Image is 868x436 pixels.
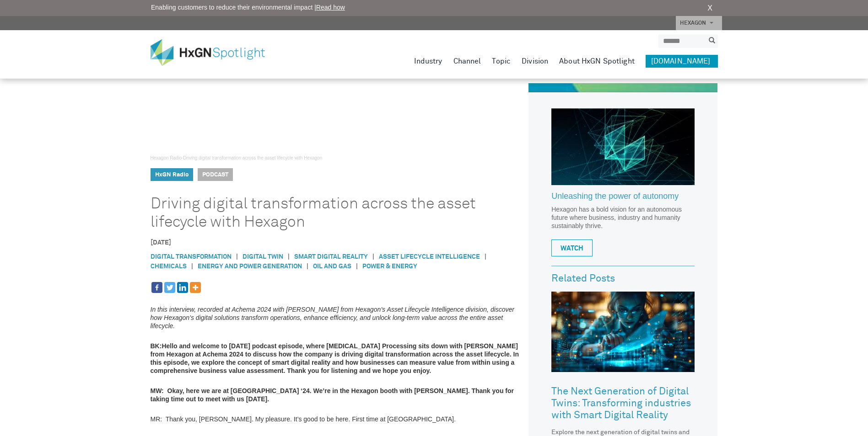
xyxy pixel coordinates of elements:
[313,263,351,270] a: Oil and gas
[351,262,362,271] span: |
[551,205,695,230] p: Hexagon has a bold vision for an autonomous future where business, industry and humanity sustaina...
[151,415,524,423] p: MR: Thank you, [PERSON_NAME]. My pleasure. It’s good to be here. First time at [GEOGRAPHIC_DATA].
[151,155,182,160] a: Hexagon Radio
[559,55,635,68] a: About HxGN Spotlight
[198,263,302,270] a: Energy and power generation
[198,168,233,181] span: Podcast
[676,16,722,30] a: HEXAGON
[190,282,201,293] a: More
[551,108,695,185] img: Hexagon_CorpVideo_Pod_RR_2.jpg
[187,262,198,271] span: |
[164,282,175,293] a: Twitter
[551,273,695,284] h3: Related Posts
[368,252,379,262] span: |
[453,55,481,68] a: Channel
[480,252,491,262] span: |
[151,342,519,374] strong: Hello and welcome to [DATE] podcast episode, where [MEDICAL_DATA] Processing sits down with [PERS...
[362,263,417,270] a: Power & Energy
[283,252,294,262] span: |
[522,55,548,68] a: Division
[151,387,514,403] strong: MW: Okay, here we are at [GEOGRAPHIC_DATA] ‘24. We’re in the Hexagon booth with [PERSON_NAME]. Th...
[151,282,162,293] a: Facebook
[151,254,232,260] a: Digital Transformation
[316,4,345,11] a: Read how
[151,239,171,246] time: [DATE]
[151,195,498,231] h1: Driving digital transformation across the asset lifecycle with Hexagon
[177,282,188,293] a: Linkedin
[151,342,162,350] strong: BK:
[492,55,511,68] a: Topic
[151,306,515,330] em: In this interview, recorded at Achema 2024 with [PERSON_NAME] from Hexagon’s Asset Lifecycle Inte...
[302,262,313,271] span: |
[243,254,283,260] a: Digital Twin
[551,192,695,206] a: Unleashing the power of autonomy
[551,379,695,428] a: The Next Generation of Digital Twins: Transforming industries with Smart Digital Reality
[551,292,695,372] img: The Next Generation of Digital Twins: Transforming industries with Smart Digital Reality
[151,39,279,66] img: HxGN Spotlight
[646,55,718,68] a: [DOMAIN_NAME]
[151,154,524,161] div: ·
[151,263,187,270] a: Chemicals
[551,239,593,256] a: WATCH
[414,55,442,68] a: Industry
[183,155,322,160] a: Driving digital transformation across the asset lifecycle with Hexagon
[707,3,712,14] a: X
[379,254,480,260] a: Asset Lifecycle Intelligence
[155,172,189,178] a: HxGN Radio
[232,252,243,262] span: |
[151,3,345,12] span: Enabling customers to reduce their environmental impact |
[294,254,368,260] a: Smart Digital Reality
